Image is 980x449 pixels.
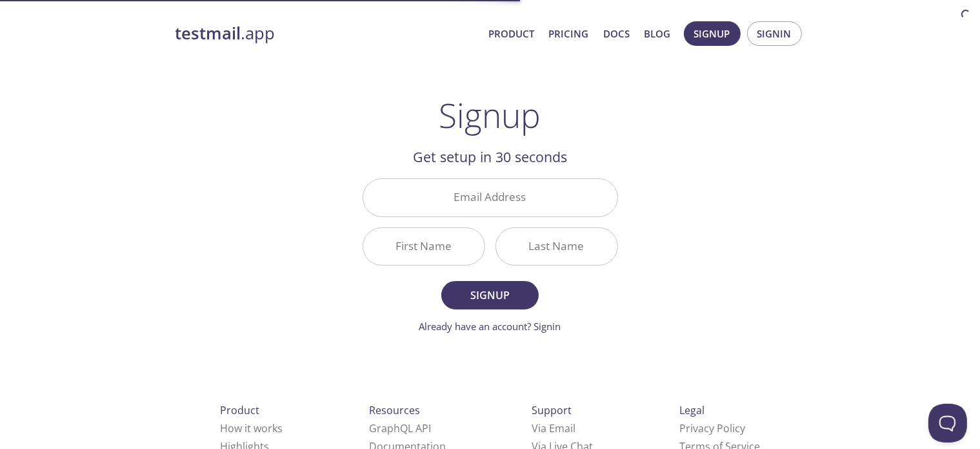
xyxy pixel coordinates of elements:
a: Pricing [549,25,589,42]
strong: testmail [175,22,241,45]
a: Blog [644,25,670,42]
a: Via Email [532,421,575,435]
button: Signup [684,21,741,46]
button: Signin [747,21,802,46]
a: Privacy Policy [679,421,745,435]
a: GraphQL API [369,421,431,435]
a: testmail.app [175,23,479,45]
h2: Get setup in 30 seconds [363,146,618,168]
h1: Signup [439,96,541,134]
span: Legal [679,403,705,417]
a: Already have an account? Signin [419,320,561,333]
span: Signup [694,25,730,42]
span: Signup [455,286,524,304]
span: Support [532,403,572,417]
span: Resources [369,403,420,417]
span: Product [220,403,259,417]
a: Docs [603,25,630,42]
button: Signup [441,281,538,309]
iframe: Help Scout Beacon - Open [928,404,967,443]
a: Product [489,25,535,42]
a: How it works [220,421,283,435]
span: Signin [757,25,792,42]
